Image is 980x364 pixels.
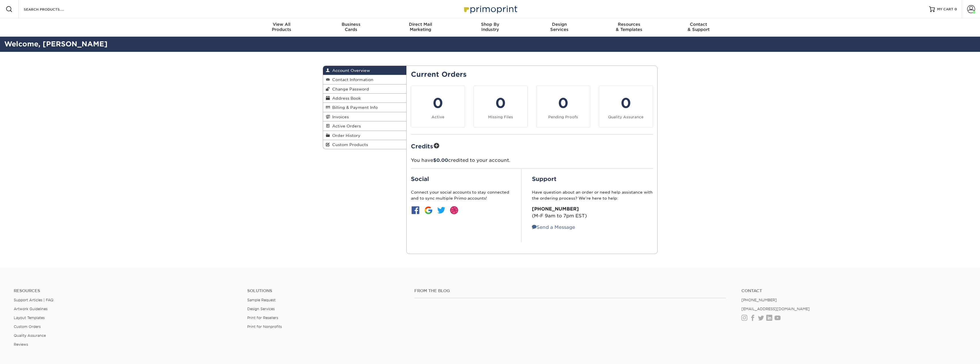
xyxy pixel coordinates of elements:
img: btn-dribbble.jpg [450,206,459,215]
a: Send a Message [532,225,575,230]
img: btn-google.jpg [424,206,433,215]
a: 0 Missing Files [474,86,528,127]
small: Active [431,115,444,119]
a: Layout Templates [14,316,45,320]
h4: Resources [14,288,239,293]
div: & Support [664,22,733,32]
img: Primoprint [462,3,519,15]
span: Address Book [330,96,361,101]
span: Active Orders [330,124,361,128]
a: Reviews [14,342,28,347]
img: btn-twitter.jpg [437,206,446,215]
a: Sample Request [247,298,276,302]
div: Products [247,22,316,32]
a: Design Services [247,307,275,311]
a: [PHONE_NUMBER] [741,298,777,302]
span: Design [525,22,594,27]
a: BusinessCards [316,18,386,37]
div: 0 [603,93,649,113]
span: Invoices [330,115,349,119]
a: [EMAIL_ADDRESS][DOMAIN_NAME] [741,307,810,311]
a: View AllProducts [247,18,316,37]
strong: [PHONE_NUMBER] [532,206,579,212]
span: Billing & Payment Info [330,105,378,110]
a: Quality Assurance [14,333,46,338]
h2: Support [532,176,653,182]
img: btn-facebook.jpg [411,206,420,215]
div: 0 [415,93,461,113]
a: Contact [741,288,966,293]
span: Contact Information [330,77,373,82]
span: Custom Products [330,142,368,147]
span: MY CART [937,7,953,12]
small: Pending Proofs [548,115,578,119]
span: View All [247,22,316,27]
div: 0 [477,93,524,113]
p: You have credited to your account. [411,157,653,164]
a: Shop ByIndustry [455,18,525,37]
a: 0 Quality Assurance [599,86,653,127]
h2: Social [411,176,511,182]
div: Industry [455,22,525,32]
a: Contact Information [323,75,407,84]
a: Artwork Guidelines [14,307,47,311]
div: 0 [540,93,587,113]
span: Account Overview [330,68,370,73]
span: Change Password [330,87,369,91]
a: 0 Pending Proofs [536,86,590,127]
a: DesignServices [525,18,594,37]
div: Cards [316,22,386,32]
span: Shop By [455,22,525,27]
a: Order History [323,131,407,140]
span: $0.00 [433,158,448,163]
h4: From the Blog [414,288,726,293]
span: Order History [330,133,361,138]
a: Print for Resellers [247,316,278,320]
a: Address Book [323,94,407,103]
span: Resources [594,22,664,27]
small: Quality Assurance [608,115,644,119]
span: Business [316,22,386,27]
a: Contact& Support [664,18,733,37]
h2: Credits [411,141,653,150]
div: Marketing [386,22,455,32]
div: & Templates [594,22,664,32]
span: Direct Mail [386,22,455,27]
a: Resources& Templates [594,18,664,37]
a: Custom Orders [14,324,41,329]
a: 0 Active [411,86,465,127]
a: Custom Products [323,140,407,149]
input: SEARCH PRODUCTS..... [23,6,79,13]
span: 0 [955,7,957,11]
a: Active Orders [323,121,407,131]
a: Print for Nonprofits [247,324,282,329]
div: Services [525,22,594,32]
p: Have question about an order or need help assistance with the ordering process? We’re here to help: [532,189,653,201]
small: Missing Files [488,115,513,119]
p: (M-F 9am to 7pm EST) [532,206,653,219]
a: Change Password [323,84,407,94]
h2: Current Orders [411,70,653,79]
a: Billing & Payment Info [323,103,407,112]
a: Direct MailMarketing [386,18,455,37]
h4: Solutions [247,288,405,293]
a: Account Overview [323,66,407,75]
a: Invoices [323,112,407,121]
span: Contact [664,22,733,27]
a: Support Articles | FAQ [14,298,54,302]
p: Connect your social accounts to stay connected and to sync multiple Primo accounts! [411,189,511,201]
